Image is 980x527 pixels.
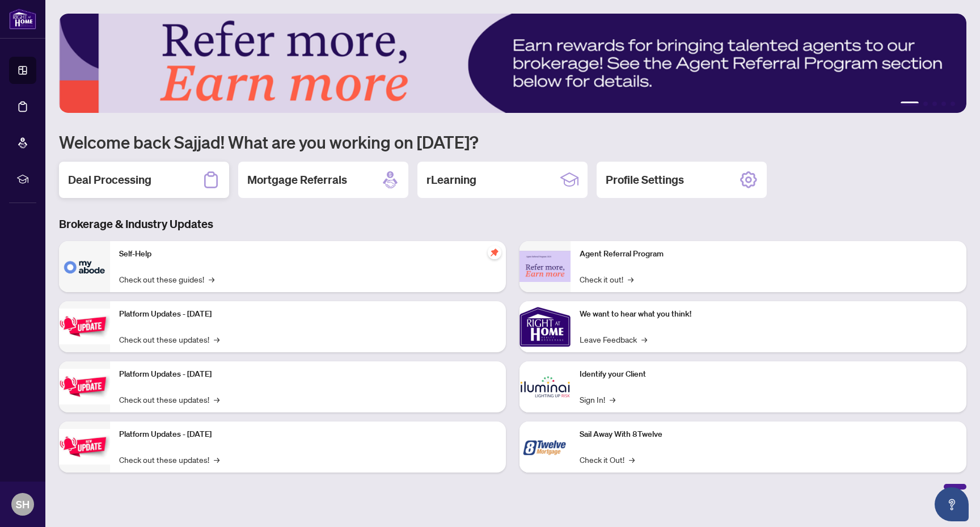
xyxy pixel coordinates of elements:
[119,393,219,406] a: Check out these updates!→
[119,308,497,321] p: Platform Updates - [DATE]
[59,241,110,292] img: Self-Help
[580,393,615,406] a: Sign In!→
[932,102,937,106] button: 3
[580,428,957,441] p: Sail Away With 8Twelve
[119,273,214,285] a: Check out these guides!→
[629,453,635,466] span: →
[59,131,966,153] h1: Welcome back Sajjad! What are you working on [DATE]?
[580,453,635,466] a: Check it Out!→
[214,453,219,466] span: →
[951,102,955,106] button: 5
[119,248,497,260] p: Self-Help
[16,496,29,512] span: SH
[9,9,36,29] img: logo
[580,273,633,285] a: Check it out!→
[580,368,957,381] p: Identify your Client
[901,102,919,106] button: 1
[580,308,957,321] p: We want to hear what you think!
[519,301,571,352] img: We want to hear what you think!
[214,393,219,406] span: →
[580,248,957,260] p: Agent Referral Program
[941,102,946,106] button: 4
[119,333,219,345] a: Check out these updates!→
[923,102,928,106] button: 2
[59,216,966,232] h3: Brokerage & Industry Updates
[628,273,633,285] span: →
[488,246,501,259] span: pushpin
[68,172,151,188] h2: Deal Processing
[641,333,647,345] span: →
[209,273,214,285] span: →
[59,14,966,113] img: Slide 0
[119,428,497,441] p: Platform Updates - [DATE]
[119,453,219,466] a: Check out these updates!→
[580,333,647,345] a: Leave Feedback→
[519,251,571,282] img: Agent Referral Program
[935,487,969,521] button: Open asap
[519,421,571,473] img: Sail Away With 8Twelve
[610,393,615,406] span: →
[59,429,110,465] img: Platform Updates - June 23, 2025
[606,172,684,188] h2: Profile Settings
[519,361,571,412] img: Identify your Client
[59,369,110,404] img: Platform Updates - July 8, 2025
[247,172,347,188] h2: Mortgage Referrals
[426,172,476,188] h2: rLearning
[59,309,110,344] img: Platform Updates - July 21, 2025
[214,333,219,345] span: →
[119,368,497,381] p: Platform Updates - [DATE]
